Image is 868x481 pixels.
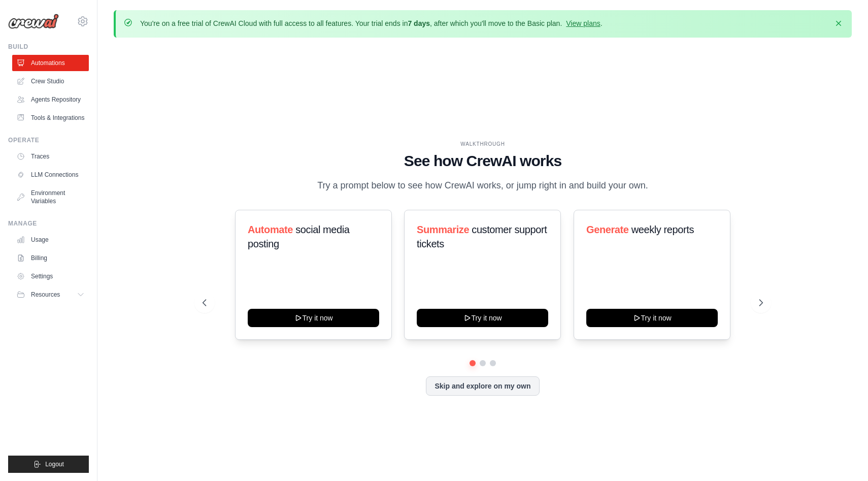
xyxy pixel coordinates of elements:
[248,309,379,327] button: Try it now
[12,185,89,209] a: Environment Variables
[12,55,89,71] a: Automations
[8,14,59,29] img: Logo
[248,224,350,249] span: social media posting
[31,291,60,299] span: Resources
[8,219,89,228] div: Manage
[312,178,653,193] p: Try a prompt below to see how CrewAI works, or jump right in and build your own.
[417,224,547,249] span: customer support tickets
[203,140,763,148] div: WALKTHROUGH
[12,91,89,108] a: Agents Repository
[417,224,469,235] span: Summarize
[12,110,89,126] a: Tools & Integrations
[12,73,89,89] a: Crew Studio
[45,460,64,468] span: Logout
[586,224,629,235] span: Generate
[140,18,603,28] p: You're on a free trial of CrewAI Cloud with full access to all features. Your trial ends in , aft...
[12,286,89,303] button: Resources
[417,309,548,327] button: Try it now
[12,167,89,183] a: LLM Connections
[8,43,89,51] div: Build
[12,250,89,266] a: Billing
[586,309,718,327] button: Try it now
[8,456,89,473] button: Logout
[631,224,693,235] span: weekly reports
[12,148,89,165] a: Traces
[408,19,430,27] strong: 7 days
[12,232,89,248] a: Usage
[566,19,600,27] a: View plans
[248,224,293,235] span: Automate
[12,268,89,284] a: Settings
[426,376,539,396] button: Skip and explore on my own
[8,136,89,144] div: Operate
[203,152,763,170] h1: See how CrewAI works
